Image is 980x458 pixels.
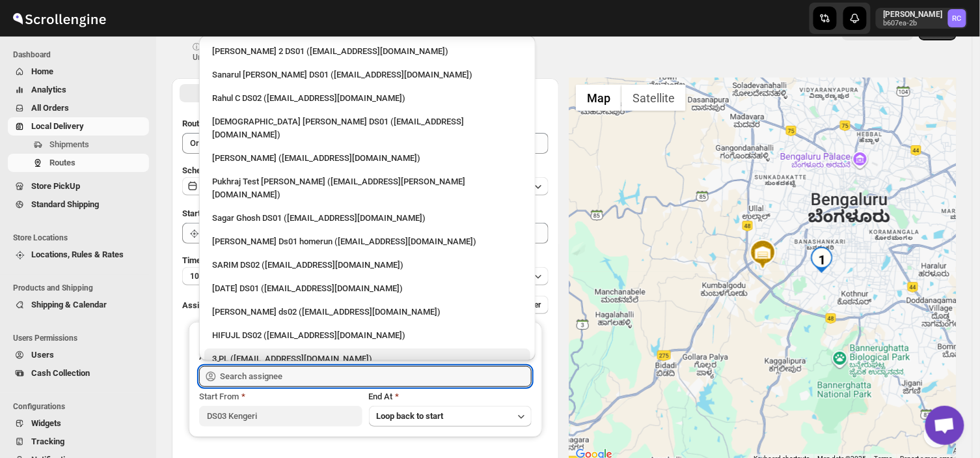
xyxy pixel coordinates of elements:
[180,84,364,102] button: All Route Options
[621,85,686,111] button: Show satellite imagery
[8,414,149,433] button: Widgets
[13,283,150,293] span: Products and Shipping
[212,152,523,165] div: [PERSON_NAME] ([EMAIL_ADDRESS][DOMAIN_NAME])
[31,66,53,76] span: Home
[212,352,523,365] div: 3 PL ([EMAIL_ADDRESS][DOMAIN_NAME])
[212,235,523,248] div: [PERSON_NAME] Ds01 homerun ([EMAIL_ADDRESS][DOMAIN_NAME])
[884,20,943,27] p: b607ea-2b
[31,103,69,113] span: All Orders
[31,250,124,259] span: Locations, Rules & Rates
[182,119,228,128] span: Route Name
[924,422,950,448] button: Map camera controls
[31,199,99,209] span: Standard Shipping
[212,329,523,342] div: HIFUJL DS02 ([EMAIL_ADDRESS][DOMAIN_NAME])
[8,433,149,451] button: Tracking
[8,136,149,154] button: Shipments
[212,306,523,319] div: [PERSON_NAME] ds02 ([EMAIL_ADDRESS][DOMAIN_NAME])
[377,411,444,421] span: Loop back to start
[31,418,61,428] span: Widgets
[8,246,149,264] button: Locations, Rules & Rates
[182,208,285,218] span: Start Location (Warehouse)
[13,333,150,343] span: Users Permissions
[8,63,149,81] button: Home
[31,300,107,309] span: Shipping & Calendar
[369,390,532,403] div: End At
[199,252,536,276] li: SARIM DS02 (xititor414@owlny.com)
[212,92,523,105] div: Rahul C DS02 ([EMAIL_ADDRESS][DOMAIN_NAME])
[199,346,536,369] li: 3 PL (hello@home-run.co)
[49,158,75,167] span: Routes
[13,50,150,60] span: Dashboard
[182,300,217,310] span: Assign to
[199,169,536,205] li: Pukhraj Test Grewal (lesogip197@pariag.com)
[199,145,536,169] li: Vikas Rathod (lolegiy458@nalwan.com)
[8,99,149,117] button: All Orders
[182,165,234,175] span: Scheduled for
[182,255,235,265] span: Time Per Stop
[31,437,64,446] span: Tracking
[369,406,532,427] button: Loop back to start
[212,68,523,81] div: Sanarul [PERSON_NAME] DS01 ([EMAIL_ADDRESS][DOMAIN_NAME])
[884,9,943,20] p: [PERSON_NAME]
[13,401,150,412] span: Configurations
[10,2,108,35] img: ScrollEngine
[212,282,523,295] div: [DATE] DS01 ([EMAIL_ADDRESS][DOMAIN_NAME])
[8,81,149,99] button: Analytics
[199,205,536,229] li: Sagar Ghosh DS01 (loneyoj483@downlor.com)
[220,366,532,387] input: Search assignee
[199,85,536,109] li: Rahul C DS02 (rahul.chopra@home-run.co)
[182,133,549,154] input: Eg: Bengaluru Route
[31,181,80,191] span: Store PickUp
[199,299,536,322] li: Rashidul ds02 (vaseno4694@minduls.com)
[576,85,621,111] button: Show street map
[809,247,835,273] div: 1
[199,392,239,401] span: Start From
[13,233,150,243] span: Store Locations
[199,229,536,252] li: Sourav Ds01 homerun (bamij29633@eluxeer.com)
[31,368,90,378] span: Cash Collection
[190,271,229,281] span: 10 minutes
[49,139,89,149] span: Shipments
[199,62,536,85] li: Sanarul Haque DS01 (fefifag638@adosnan.com)
[182,177,549,195] button: [DATE]|[DATE]
[31,121,84,131] span: Local Delivery
[212,45,523,58] div: [PERSON_NAME] 2 DS01 ([EMAIL_ADDRESS][DOMAIN_NAME])
[876,8,968,29] button: User menu
[31,85,66,94] span: Analytics
[953,14,962,23] text: RC
[8,364,149,382] button: Cash Collection
[948,9,966,27] span: Rahul Chopra
[8,154,149,172] button: Routes
[199,322,536,346] li: HIFUJL DS02 (cepali9173@intady.com)
[182,267,549,285] button: 10 minutes
[193,42,398,63] p: ⓘ Shipments can also be added from Shipments menu Unrouted tab
[212,175,523,201] div: Pukhraj Test [PERSON_NAME] ([EMAIL_ADDRESS][PERSON_NAME][DOMAIN_NAME])
[199,109,536,145] li: Islam Laskar DS01 (vixib74172@ikowat.com)
[8,346,149,364] button: Users
[31,350,54,360] span: Users
[199,276,536,299] li: Raja DS01 (gasecig398@owlny.com)
[199,38,536,62] li: Ali Husain 2 DS01 (petec71113@advitize.com)
[212,212,523,225] div: Sagar Ghosh DS01 ([EMAIL_ADDRESS][DOMAIN_NAME])
[925,406,964,445] a: Open chat
[212,259,523,272] div: SARIM DS02 ([EMAIL_ADDRESS][DOMAIN_NAME])
[212,115,523,141] div: [DEMOGRAPHIC_DATA] [PERSON_NAME] DS01 ([EMAIL_ADDRESS][DOMAIN_NAME])
[8,296,149,314] button: Shipping & Calendar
